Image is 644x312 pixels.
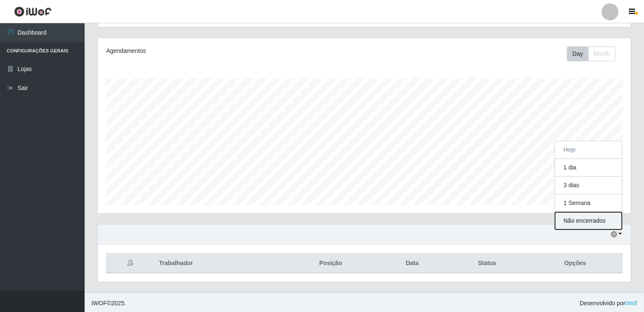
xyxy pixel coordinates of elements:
span: IWOF [91,300,107,307]
button: Month [588,47,616,61]
div: Toolbar with button groups [567,47,622,61]
div: Agendamentos [106,47,314,55]
button: 1 dia [555,159,622,177]
button: Não encerrados [555,212,622,230]
div: First group [567,47,616,61]
th: Status [446,254,528,274]
button: Day [567,47,589,61]
th: Trabalhador [154,254,283,274]
th: Posição [283,254,379,274]
button: 1 Semana [555,194,622,212]
button: 3 dias [555,177,622,194]
span: © 2025 . [91,299,126,308]
th: Data [379,254,446,274]
th: Opções [528,254,622,274]
a: iWof [625,300,637,307]
img: CoreUI Logo [14,6,52,17]
span: Desenvolvido por [580,299,637,308]
button: Hoje [555,141,622,159]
